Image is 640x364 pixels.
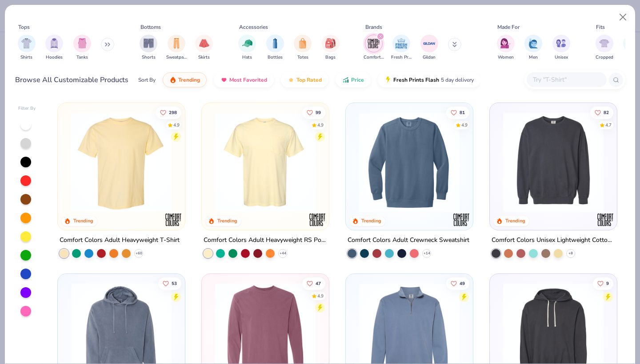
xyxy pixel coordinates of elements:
div: filter for Fresh Prints [391,35,412,61]
button: filter button [294,35,312,61]
img: Hoodies Image [49,38,59,48]
span: 298 [169,110,177,115]
img: Women Image [500,38,511,48]
div: 4.9 [317,293,324,299]
button: Like [590,106,613,119]
button: Top Rated [281,72,328,87]
span: + 8 [568,251,573,256]
span: Sweatpants [166,54,187,61]
span: 49 [460,281,465,285]
span: Skirts [198,54,210,61]
button: Like [156,106,182,119]
div: filter for Gildan [420,35,438,61]
div: filter for Shirts [18,35,36,61]
img: Comfort Colors Image [367,37,380,50]
div: Fits [596,23,605,31]
button: Like [159,277,182,289]
img: Tanks Image [77,38,87,48]
button: Close [615,9,632,26]
img: Totes Image [298,38,308,48]
span: Shorts [142,54,156,61]
button: filter button [322,35,340,61]
div: Sort By [138,76,156,84]
button: filter button [238,35,256,61]
img: Bottles Image [270,38,280,48]
div: filter for Tanks [73,35,91,61]
img: Unisex Image [556,38,566,48]
div: filter for Shorts [140,35,157,61]
div: filter for Hats [238,35,256,61]
button: Like [302,277,325,289]
button: filter button [364,35,384,61]
span: 53 [172,281,177,285]
img: most_fav.gif [220,76,228,83]
div: Browse All Customizable Products [15,75,128,85]
span: 9 [606,281,609,285]
span: Price [351,76,364,83]
div: Tops [18,23,30,31]
div: filter for Cropped [596,35,613,61]
div: filter for Hoodies [45,35,63,61]
img: trending.gif [169,76,176,83]
div: 4.7 [605,122,612,128]
button: filter button [420,35,438,61]
button: filter button [140,35,157,61]
div: filter for Comfort Colors [364,35,384,61]
div: Accessories [239,23,268,31]
div: filter for Men [524,35,542,61]
img: TopRated.gif [288,76,295,83]
button: filter button [266,35,284,61]
button: Like [593,277,613,289]
button: filter button [18,35,36,61]
span: Trending [178,76,200,83]
button: filter button [596,35,613,61]
div: filter for Bags [322,35,340,61]
button: filter button [497,35,515,61]
span: + 60 [136,251,142,256]
div: 4.9 [174,122,180,128]
span: Bags [325,54,336,61]
button: Trending [163,72,207,87]
img: Sweatpants Image [172,38,181,48]
button: Like [446,277,469,289]
img: Fresh Prints Image [395,37,408,50]
button: filter button [552,35,570,61]
span: Fresh Prints [391,54,412,61]
button: Fresh Prints Flash5 day delivery [378,72,480,87]
img: Shirts Image [21,38,32,48]
div: Comfort Colors Adult Crewneck Sweatshirt [348,235,469,246]
img: Men Image [528,38,538,48]
span: Hoodies [46,54,63,61]
span: Gildan [423,54,436,61]
span: Unisex [555,54,568,61]
button: filter button [166,35,187,61]
div: filter for Bottles [266,35,284,61]
div: Filter By [18,105,36,112]
div: filter for Unisex [552,35,570,61]
img: Hats Image [242,38,252,48]
button: Like [446,106,469,119]
img: Cropped Image [599,38,609,48]
img: Comfort Colors logo [164,211,182,229]
span: Tanks [76,54,88,61]
button: filter button [195,35,213,61]
span: 5 day delivery [441,75,474,85]
span: 81 [460,110,465,115]
span: Hats [242,54,252,61]
span: Men [529,54,538,61]
img: flash.gif [384,76,392,83]
span: Top Rated [296,76,322,83]
div: 4.9 [317,122,324,128]
button: Like [302,106,325,119]
img: Bags Image [325,38,335,48]
div: filter for Skirts [195,35,213,61]
div: filter for Totes [294,35,312,61]
img: Gildan Image [423,37,436,50]
div: filter for Women [497,35,515,61]
span: Fresh Prints Flash [393,76,439,83]
img: Comfort Colors logo [596,211,614,229]
button: Most Favorited [214,72,274,87]
button: filter button [524,35,542,61]
div: Made For [497,23,520,31]
input: Try "T-Shirt" [532,75,600,85]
